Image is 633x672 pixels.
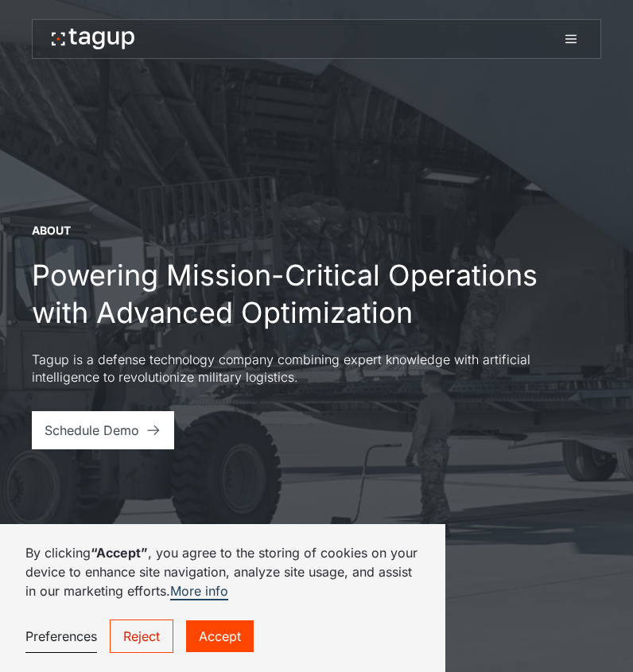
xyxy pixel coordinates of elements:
p: Tagup is a defense technology company combining expert knowledge with artificial intelligence to ... [32,351,601,386]
a: Reject [110,620,173,653]
a: Preferences [25,620,97,653]
a: Schedule Demo [32,411,174,449]
div: About [32,223,71,239]
strong: “Accept” [91,545,148,561]
h1: Powering Mission-Critical Operations with Advanced Optimization [32,257,601,332]
a: More info [170,583,228,600]
a: Accept [186,620,254,652]
p: By clicking , you agree to the storing of cookies on your device to enhance site navigation, anal... [25,543,420,600]
div: Schedule Demo [45,421,139,440]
